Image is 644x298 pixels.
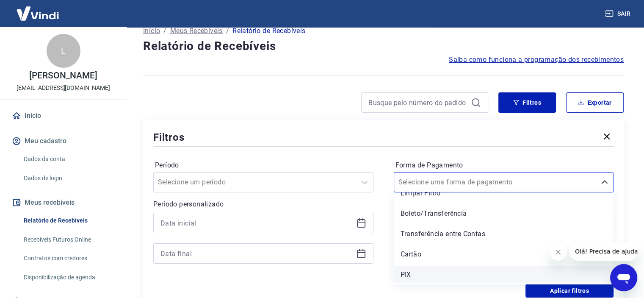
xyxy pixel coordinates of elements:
h4: Relatório de Recebíveis [143,38,624,55]
a: Início [10,106,116,125]
p: Relatório de Recebíveis [232,26,305,36]
p: [EMAIL_ADDRESS][DOMAIN_NAME] [17,84,110,92]
p: / [226,26,229,36]
a: Início [143,26,160,36]
span: Olá! Precisa de ajuda? [5,6,71,13]
div: Limpar Filtro [394,185,614,202]
a: Dados de login [20,170,116,187]
a: Recebíveis Futuros Online [20,231,116,248]
iframe: Fechar mensagem [550,244,567,261]
button: Aplicar filtros [525,284,614,298]
label: Período [155,160,372,170]
button: Sair [603,6,634,22]
p: / [163,26,166,36]
a: Disponibilização de agenda [20,269,116,286]
a: Saiba como funciona a programação dos recebimentos [449,55,624,65]
label: Forma de Pagamento [395,160,612,170]
button: Meu cadastro [10,132,116,150]
iframe: Botão para abrir a janela de mensagens [610,264,637,291]
a: Meus Recebíveis [170,26,223,36]
div: Cartão [394,246,614,263]
a: Contratos com credores [20,250,116,267]
p: [PERSON_NAME] [29,71,97,80]
a: Relatório de Recebíveis [20,212,116,229]
p: Período personalizado [153,199,373,209]
h5: Filtros [153,131,185,144]
div: Transferência entre Contas [394,226,614,242]
div: Boleto/Transferência [394,205,614,222]
button: Filtros [498,92,556,113]
div: PIX [394,266,614,283]
button: Exportar [566,92,624,113]
img: Vindi [10,0,65,26]
button: Meus recebíveis [10,193,116,212]
input: Data inicial [160,217,353,229]
div: L [47,34,80,68]
input: Data final [160,247,353,260]
input: Busque pelo número do pedido [368,96,467,109]
iframe: Mensagem da empresa [570,242,637,261]
a: Dados da conta [20,150,116,168]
